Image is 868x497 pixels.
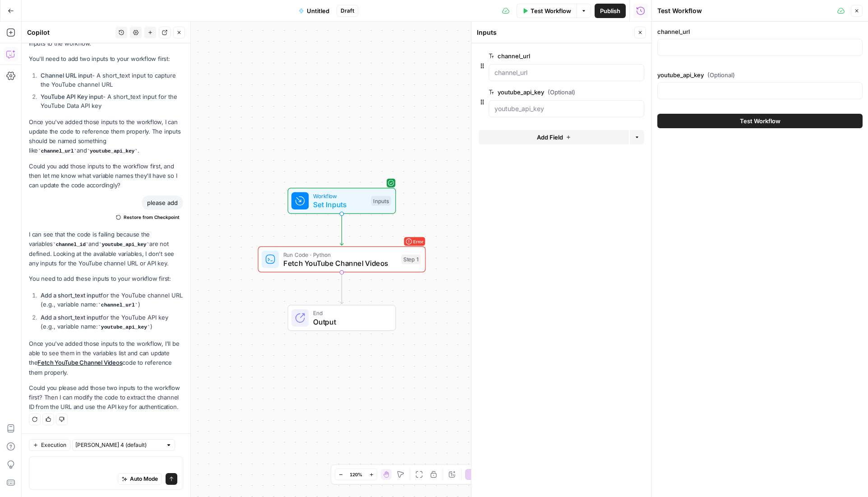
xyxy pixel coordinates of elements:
[548,88,575,97] span: (Optional)
[340,214,343,246] g: Edge from start to step_1
[657,27,863,36] label: channel_url
[38,92,183,110] li: - A short_text input for the YouTube Data API key
[38,291,183,310] li: for the YouTube channel URL (e.g., variable name: )
[283,258,397,269] span: Fetch YouTube Channel Videos
[75,441,162,450] input: Claude Sonnet 4 (default)
[340,272,343,304] g: Edge from step_1 to end
[313,316,387,327] span: Output
[38,313,183,332] li: for the YouTube API key (e.g., variable name: )
[600,6,620,15] span: Publish
[41,292,101,299] strong: Add a short_text input
[98,302,138,308] code: channel_url
[99,242,149,247] code: youtube_api_key
[489,88,593,97] label: youtube_api_key
[38,71,183,89] li: - A short_text input to capture the YouTube channel URL
[29,383,183,412] p: Could you please add those two inputs to the workflow first? Then I can modify the code to extrac...
[479,130,629,144] button: Add Field
[142,195,183,210] div: please add
[258,246,426,273] div: ErrorRun Code · PythonFetch YouTube Channel VideosStep 1
[402,255,421,265] div: Step 1
[707,70,735,79] span: (Optional)
[29,117,183,156] p: Once you've added those inputs to the workflow, I can update the code to reference them properly....
[98,325,150,330] code: youtube_api_key
[41,314,101,321] strong: Add a short_text input
[657,114,863,128] button: Test Workflow
[283,250,397,259] span: Run Code · Python
[537,133,563,142] span: Add Field
[112,212,183,223] button: Restore from Checkpoint
[29,162,183,190] p: Could you add those inputs to the workflow first, and then let me know what variable names they'l...
[53,242,88,247] code: channel_id
[595,4,626,18] button: Publish
[27,28,113,37] div: Copilot
[489,51,593,60] label: channel_url
[29,274,183,283] p: You need to add these inputs to your workflow first:
[341,7,354,15] span: Draft
[371,196,391,206] div: Inputs
[41,93,103,100] strong: YouTube API Key input
[37,359,122,366] a: Fetch YouTube Channel Videos
[313,309,387,317] span: End
[87,149,137,154] code: youtube_api_key
[494,104,638,113] input: youtube_api_key
[350,471,362,478] span: 120%
[413,235,424,248] span: Error
[657,70,863,79] label: youtube_api_key
[38,149,77,154] code: channel_url
[494,68,638,77] input: channel_url
[313,192,367,200] span: Workflow
[313,199,367,210] span: Set Inputs
[124,214,180,221] span: Restore from Checkpoint
[307,6,329,15] span: Untitled
[531,6,571,15] span: Test Workflow
[118,473,162,485] button: Auto Mode
[517,4,577,18] button: Test Workflow
[29,230,183,268] p: I can see that the code is failing because the variables and are not defined. Looking at the avai...
[41,441,66,449] span: Execution
[29,339,183,377] p: Once you've added those inputs to the workflow, I'll be able to see them in the variables list an...
[740,116,780,125] span: Test Workflow
[29,54,183,64] p: You'll need to add two inputs to your workflow first:
[477,28,632,37] div: Inputs
[258,188,426,214] div: WorkflowSet InputsInputs
[29,439,70,451] button: Execution
[258,305,426,331] div: EndOutput
[41,72,92,79] strong: Channel URL input
[130,475,158,483] span: Auto Mode
[293,4,335,18] button: Untitled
